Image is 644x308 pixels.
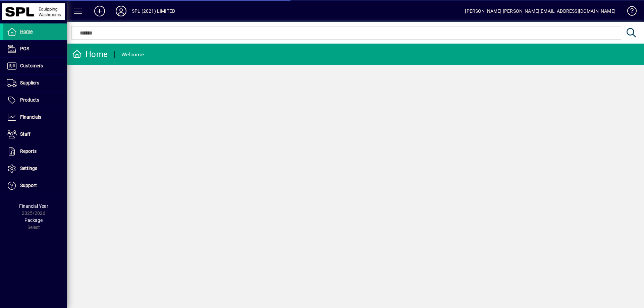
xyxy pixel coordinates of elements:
[622,1,636,23] a: Knowledge Base
[20,46,29,51] span: POS
[72,49,108,60] div: Home
[20,114,41,120] span: Financials
[20,148,37,154] span: Reports
[3,92,67,109] a: Products
[20,183,37,188] span: Support
[20,131,31,137] span: Staff
[19,203,48,209] span: Financial Year
[20,63,43,68] span: Customers
[20,29,33,34] span: Home
[110,5,132,17] button: Profile
[3,143,67,160] a: Reports
[3,75,67,91] a: Suppliers
[89,5,110,17] button: Add
[3,160,67,177] a: Settings
[3,126,67,143] a: Staff
[20,97,39,103] span: Products
[20,80,39,85] span: Suppliers
[3,58,67,74] a: Customers
[3,109,67,126] a: Financials
[3,41,67,57] a: POS
[3,177,67,194] a: Support
[465,6,615,16] div: [PERSON_NAME] [PERSON_NAME][EMAIL_ADDRESS][DOMAIN_NAME]
[121,49,144,60] div: Welcome
[132,6,175,16] div: SPL (2021) LIMITED
[20,166,37,171] span: Settings
[24,218,43,223] span: Package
